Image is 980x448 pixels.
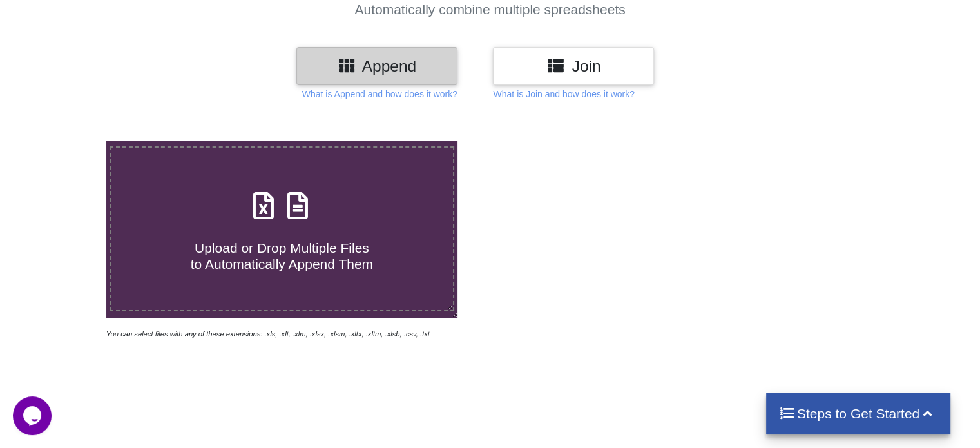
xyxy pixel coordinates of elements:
h4: Steps to Get Started [779,405,938,422]
span: Upload or Drop Multiple Files to Automatically Append Them [191,240,373,271]
p: What is Join and how does it work? [493,88,634,101]
h3: Join [503,57,644,75]
h3: Append [306,57,448,75]
iframe: chat widget [13,396,54,435]
p: What is Append and how does it work? [302,88,457,101]
i: You can select files with any of these extensions: .xls, .xlt, .xlm, .xlsx, .xlsm, .xltx, .xltm, ... [106,330,430,338]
